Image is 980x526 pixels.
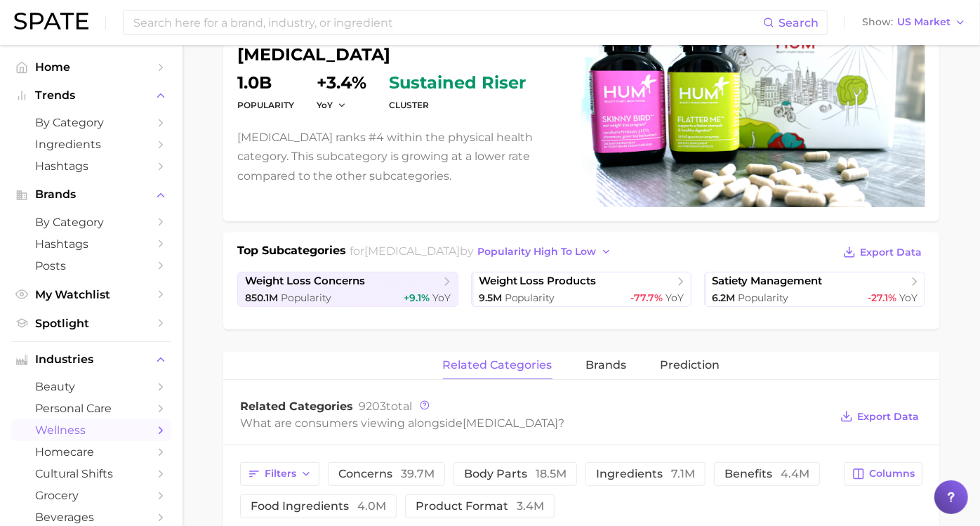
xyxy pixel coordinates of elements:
[11,419,171,441] a: wellness
[357,499,386,513] span: 4.0m
[840,242,925,262] button: Export Data
[35,89,147,102] span: Trends
[35,138,147,151] span: Ingredients
[869,468,915,480] span: Columns
[35,445,147,459] span: homecare
[471,272,692,307] a: weight loss products9.5m Popularity-77.7% YoY
[11,397,171,419] a: personal care
[35,259,147,272] span: Posts
[35,159,147,173] span: Hashtags
[35,353,147,366] span: Industries
[237,272,458,307] a: weight loss concerns850.1m Popularity+9.1% YoY
[899,291,918,304] span: YoY
[401,467,435,480] span: 39.7m
[416,501,544,512] span: product format
[630,291,663,304] span: -77.7%
[11,184,171,205] button: Brands
[712,291,735,304] span: 6.2m
[237,74,294,91] dd: 1.0b
[859,13,969,32] button: ShowUS Market
[317,74,366,91] dd: +3.4%
[11,155,171,177] a: Hashtags
[11,112,171,133] a: by Category
[245,291,278,304] span: 850.1m
[11,485,171,506] a: grocery
[11,376,171,397] a: beauty
[479,275,597,288] span: weight loss products
[536,467,567,480] span: 18.5m
[11,211,171,233] a: by Category
[317,99,347,111] button: YoY
[11,85,171,106] button: Trends
[464,468,567,480] span: body parts
[35,380,147,393] span: beauty
[35,188,147,201] span: Brands
[443,359,552,372] span: related categories
[666,291,684,304] span: YoY
[845,462,922,486] button: Columns
[35,467,147,480] span: cultural shifts
[661,359,720,372] span: Prediction
[237,97,294,114] dt: Popularity
[11,349,171,370] button: Industries
[317,99,333,111] span: YoY
[586,359,627,372] span: brands
[237,242,346,263] h1: Top Subcategories
[389,97,526,114] dt: cluster
[857,411,919,423] span: Export Data
[35,402,147,415] span: personal care
[240,462,319,486] button: Filters
[432,291,451,304] span: YoY
[237,128,564,185] p: [MEDICAL_DATA] ranks #4 within the physical health category. This subcategory is growing at a low...
[35,216,147,229] span: by Category
[860,246,922,258] span: Export Data
[11,255,171,277] a: Posts
[11,313,171,334] a: Spotlight
[14,13,88,29] img: SPATE
[779,16,819,29] span: Search
[712,275,822,288] span: satiety management
[281,291,331,304] span: Popularity
[738,291,788,304] span: Popularity
[240,414,830,433] div: What are consumers viewing alongside ?
[11,284,171,305] a: My Watchlist
[389,74,526,91] span: sustained riser
[868,291,896,304] span: -27.1%
[35,60,147,74] span: Home
[517,499,544,513] span: 3.4m
[359,400,412,413] span: total
[478,246,597,258] span: popularity high to low
[11,463,171,485] a: cultural shifts
[404,291,430,304] span: +9.1%
[35,317,147,330] span: Spotlight
[475,242,616,261] button: popularity high to low
[245,275,365,288] span: weight loss concerns
[11,233,171,255] a: Hashtags
[704,272,925,307] a: satiety management6.2m Popularity-27.1% YoY
[35,237,147,251] span: Hashtags
[338,468,435,480] span: concerns
[837,407,922,426] button: Export Data
[479,291,502,304] span: 9.5m
[11,441,171,463] a: homecare
[35,511,147,524] span: beverages
[237,46,564,63] h1: [MEDICAL_DATA]
[350,244,616,258] span: for by
[35,489,147,502] span: grocery
[365,244,461,258] span: [MEDICAL_DATA]
[251,501,386,512] span: food ingredients
[897,18,951,26] span: US Market
[781,467,809,480] span: 4.4m
[35,116,147,129] span: by Category
[724,468,809,480] span: benefits
[671,467,695,480] span: 7.1m
[11,56,171,78] a: Home
[240,400,353,413] span: Related Categories
[596,468,695,480] span: ingredients
[35,423,147,437] span: wellness
[359,400,386,413] span: 9203
[35,288,147,301] span: My Watchlist
[265,468,296,480] span: Filters
[463,416,558,430] span: [MEDICAL_DATA]
[11,133,171,155] a: Ingredients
